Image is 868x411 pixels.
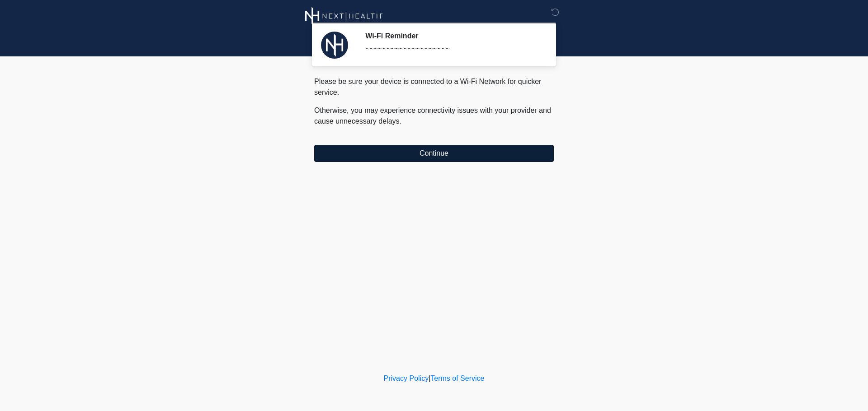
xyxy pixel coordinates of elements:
img: Next Health Aventura Logo [305,7,383,25]
p: Otherwise, you may experience connectivity issues with your provider and cause unnecessary delays [314,105,554,127]
a: Privacy Policy [384,374,429,382]
a: Terms of Service [430,374,484,382]
h2: Wi-Fi Reminder [365,32,540,40]
span: . [400,117,401,125]
div: ~~~~~~~~~~~~~~~~~~~~ [365,44,540,55]
p: Please be sure your device is connected to a Wi-Fi Network for quicker service. [314,76,554,98]
a: | [429,374,430,382]
img: Agent Avatar [321,32,348,59]
button: Continue [314,145,554,162]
